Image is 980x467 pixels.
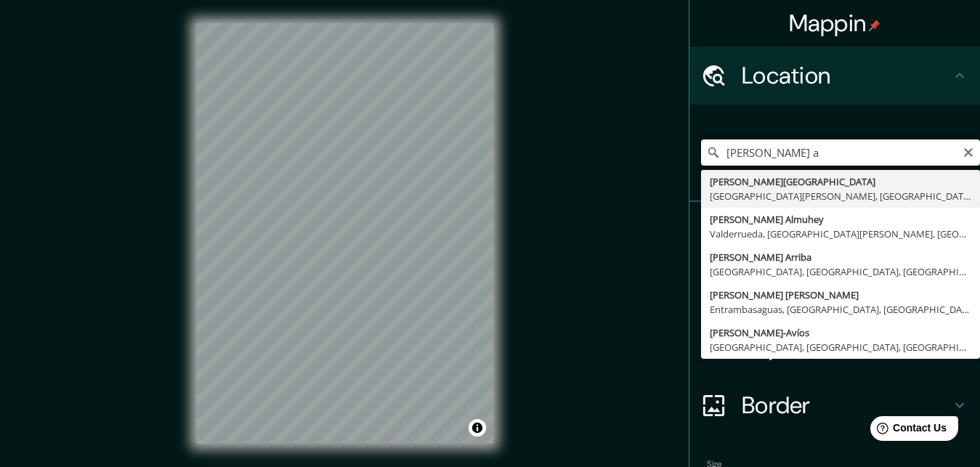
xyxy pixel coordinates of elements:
[701,139,980,166] input: Pick your city or area
[851,410,964,451] iframe: Help widget launcher
[710,340,971,354] div: [GEOGRAPHIC_DATA], [GEOGRAPHIC_DATA], [GEOGRAPHIC_DATA]
[742,333,951,362] h4: Layout
[469,419,486,436] button: Toggle attribution
[196,23,493,444] canvas: Map
[689,202,980,260] div: Pins
[710,302,971,317] div: Entrambasaguas, [GEOGRAPHIC_DATA], [GEOGRAPHIC_DATA]
[789,9,881,38] h4: Mappin
[689,46,980,105] div: Location
[710,264,971,279] div: [GEOGRAPHIC_DATA], [GEOGRAPHIC_DATA], [GEOGRAPHIC_DATA]
[710,212,971,227] div: [PERSON_NAME] Almuhey
[710,325,971,340] div: [PERSON_NAME]-Avíos
[963,145,974,158] button: Clear
[742,391,951,420] h4: Border
[710,174,971,189] div: [PERSON_NAME][GEOGRAPHIC_DATA]
[710,250,971,264] div: [PERSON_NAME] Arriba
[869,20,880,31] img: pin-icon.png
[689,260,980,318] div: Style
[742,61,951,90] h4: Location
[710,189,971,203] div: [GEOGRAPHIC_DATA][PERSON_NAME], [GEOGRAPHIC_DATA]
[689,376,980,434] div: Border
[710,227,971,241] div: Valderrueda, [GEOGRAPHIC_DATA][PERSON_NAME], [GEOGRAPHIC_DATA]
[710,288,971,302] div: [PERSON_NAME] [PERSON_NAME]
[689,318,980,376] div: Layout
